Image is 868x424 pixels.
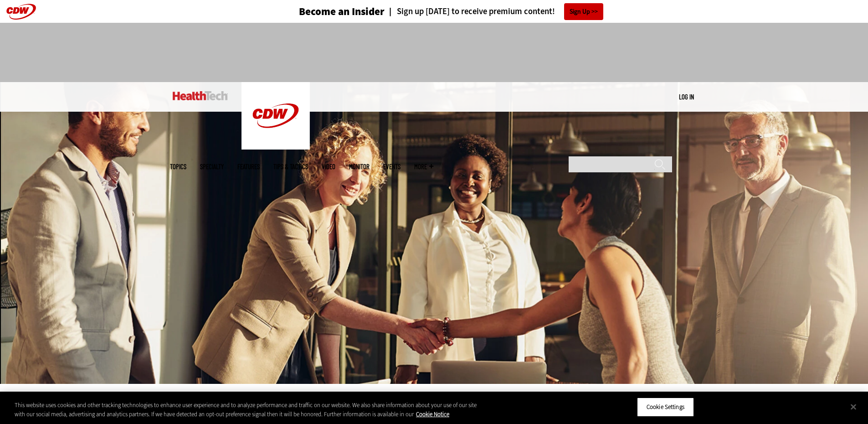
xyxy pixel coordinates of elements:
[265,6,385,17] a: Become an Insider
[273,163,308,170] a: Tips & Tactics
[173,91,228,100] img: Home
[170,163,186,170] span: Topics
[299,6,385,17] h3: Become an Insider
[679,93,694,101] a: Log in
[241,142,310,152] a: CDW
[241,82,310,150] img: Home
[15,401,478,419] div: This website uses cookies and other tracking technologies to enhance user experience and to analy...
[564,3,603,20] a: Sign Up
[414,163,433,170] span: More
[416,410,449,418] a: More information about your privacy
[349,163,370,170] a: MonITor
[637,398,694,417] button: Cookie Settings
[679,92,694,102] div: User menu
[200,163,224,170] span: Specialty
[268,32,600,73] iframe: advertisement
[322,163,335,170] a: Video
[383,163,401,170] a: Events
[385,7,555,16] a: Sign up [DATE] to receive premium content!
[237,163,260,170] a: Features
[843,397,863,417] button: Close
